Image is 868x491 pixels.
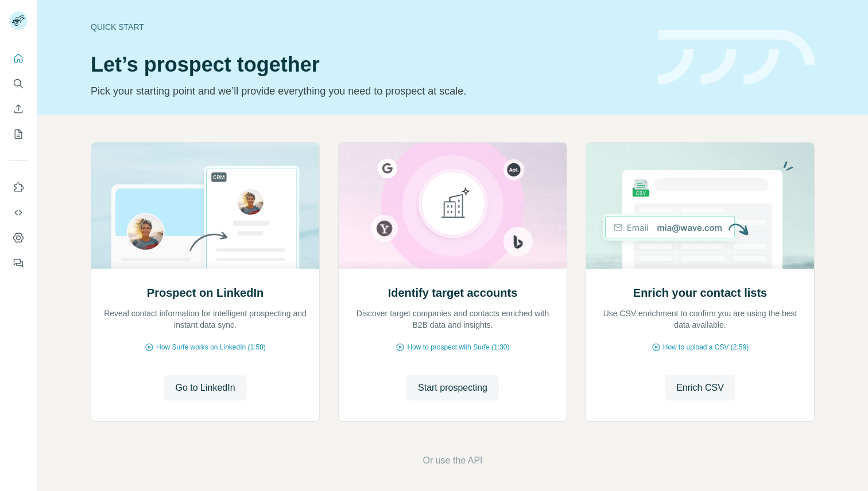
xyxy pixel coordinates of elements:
[91,21,644,33] div: Quick start
[338,143,567,269] img: Identify target accounts
[418,381,487,395] span: Start prospecting
[175,381,235,395] span: Go to LinkedIn
[91,83,644,99] p: Pick your starting point and we’ll provide everything you need to prospect at scale.
[423,454,482,468] button: Or use the API
[9,99,28,119] button: Enrich CSV
[91,143,320,269] img: Prospect on LinkedIn
[9,124,28,144] button: My lists
[103,308,308,331] p: Reveal contact information for intelligent prospecting and instant data sync.
[665,375,735,400] button: Enrich CSV
[9,202,28,223] button: Use Surfe API
[9,73,28,94] button: Search
[388,285,518,301] h2: Identify target accounts
[9,177,28,198] button: Use Surfe on LinkedIn
[598,308,803,331] p: Use CSV enrichment to confirm you are using the best data available.
[586,143,815,269] img: Enrich your contact lists
[91,53,644,76] h1: Let’s prospect together
[9,253,28,273] button: Feedback
[350,308,555,331] p: Discover target companies and contacts enriched with B2B data and insights.
[658,30,815,85] img: banner
[9,48,28,69] button: Quick start
[147,285,263,301] h2: Prospect on LinkedIn
[406,375,499,400] button: Start prospecting
[156,342,266,352] span: How Surfe works on LinkedIn (1:58)
[663,342,749,352] span: How to upload a CSV (2:59)
[633,285,767,301] h2: Enrich your contact lists
[164,375,246,400] button: Go to LinkedIn
[407,342,509,352] span: How to prospect with Surfe (1:30)
[676,381,724,395] span: Enrich CSV
[9,227,28,248] button: Dashboard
